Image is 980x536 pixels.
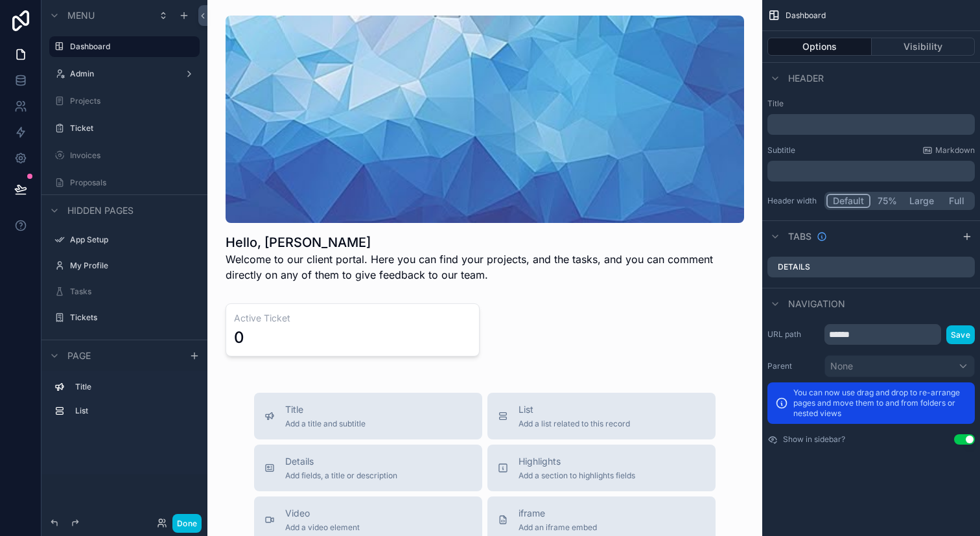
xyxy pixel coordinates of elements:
[778,262,810,272] label: Details
[75,382,189,392] label: Title
[767,99,975,109] label: Title
[70,178,192,188] label: Proposals
[824,355,975,377] button: None
[519,403,630,416] span: List
[872,38,975,56] button: Visibility
[870,194,904,208] button: 75%
[70,261,192,271] label: My Profile
[41,371,207,434] div: scrollable content
[75,406,189,416] label: List
[70,41,192,52] label: Dashboard
[519,522,597,533] span: Add an iframe embed
[254,393,482,439] button: TitleAdd a title and subtitle
[285,522,360,533] span: Add a video element
[767,329,819,340] label: URL path
[786,10,826,21] span: Dashboard
[922,145,975,156] a: Markdown
[767,361,819,371] label: Parent
[70,150,192,161] label: Invoices
[172,514,202,533] button: Done
[767,38,872,56] button: Options
[519,455,635,468] span: Highlights
[767,161,975,181] div: scrollable content
[788,72,824,85] span: Header
[788,297,845,310] span: Navigation
[487,393,716,439] button: ListAdd a list related to this record
[767,196,819,206] label: Header width
[70,286,192,297] label: Tasks
[70,123,192,134] label: Ticket
[940,194,973,208] button: Full
[946,325,975,344] button: Save
[285,507,360,520] span: Video
[519,419,630,429] span: Add a list related to this record
[487,445,716,491] button: HighlightsAdd a section to highlights fields
[285,471,397,481] span: Add fields, a title or description
[519,507,597,520] span: iframe
[935,145,975,156] span: Markdown
[70,312,192,323] label: Tickets
[826,194,870,208] button: Default
[830,360,853,373] span: None
[70,69,174,79] label: Admin
[285,403,366,416] span: Title
[67,9,95,22] span: Menu
[70,235,192,245] label: App Setup
[783,434,845,445] label: Show in sidebar?
[788,230,811,243] span: Tabs
[67,349,91,362] span: Page
[70,96,192,106] label: Projects
[254,445,482,491] button: DetailsAdd fields, a title or description
[285,455,397,468] span: Details
[67,204,134,217] span: Hidden pages
[767,145,795,156] label: Subtitle
[793,388,967,419] p: You can now use drag and drop to re-arrange pages and move them to and from folders or nested views
[285,419,366,429] span: Add a title and subtitle
[767,114,975,135] div: scrollable content
[904,194,940,208] button: Large
[519,471,635,481] span: Add a section to highlights fields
